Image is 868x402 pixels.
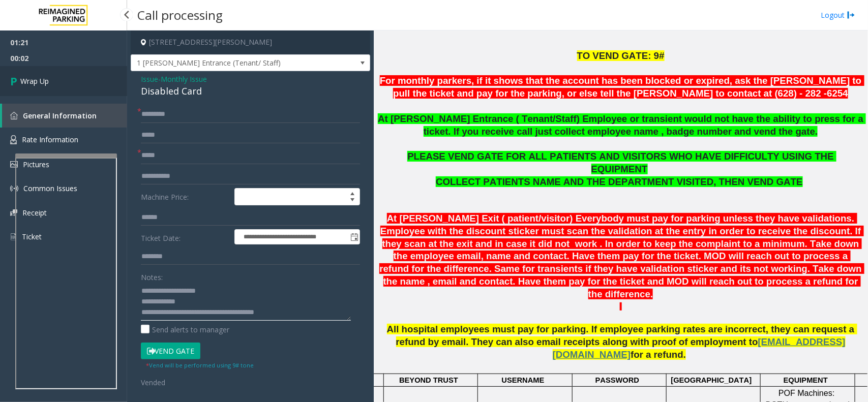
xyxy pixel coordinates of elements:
span: for a refund. [631,349,686,360]
span: BEYOND TRUST [399,376,458,384]
span: Vended [141,378,165,387]
span: Issue [141,74,158,84]
span: [EMAIL_ADDRESS][DOMAIN_NAME] [553,336,846,360]
span: - [158,74,207,84]
font: For monthly parkers, if it shows that the account has been blocked or expired, ask the [PERSON_NA... [380,75,864,99]
span: [GEOGRAPHIC_DATA] [671,376,752,384]
a: [EMAIL_ADDRESS][DOMAIN_NAME] [553,338,846,359]
span: COLLECT PATIENTS NAME AND THE DEPARTMENT VISITED, THEN VEND GATE [436,176,802,187]
small: Vend will be performed using 9# tone [146,361,254,369]
span: Toggle popup [348,230,360,244]
h3: Call processing [132,3,228,27]
img: 'icon' [10,161,18,168]
img: 'icon' [10,232,17,241]
label: Machine Price: [138,188,232,205]
img: 'icon' [10,209,17,216]
span: PLEASE VEND GATE FOR ALL PATIENTS AND VISITORS WHO HAVE DIFFICULTY USING THE EQUIPMENT [407,151,836,174]
span: Decrease value [345,197,360,205]
label: Notes: [141,268,163,283]
span: POF Machines: [779,389,834,397]
span: EQUIPMENT [784,376,828,384]
img: 'icon' [10,184,18,193]
span: General Information [23,111,97,120]
span: PASSWORD [595,376,639,384]
span: Wrap Up [20,76,49,86]
span: Monthly Issue [161,74,207,84]
span: USERNAME [502,376,545,384]
a: General Information [2,104,127,128]
a: Logout [821,10,855,20]
span: Increase value [345,189,360,197]
img: logout [847,10,855,20]
h4: [STREET_ADDRESS][PERSON_NAME] [131,30,370,54]
span: 1 [PERSON_NAME] Entrance (Tenant/ Staff) [131,55,322,71]
button: Vend Gate [141,343,200,360]
img: 'icon' [10,112,18,119]
label: Send alerts to manager [141,324,229,335]
img: 'icon' [10,135,17,144]
span: At [PERSON_NAME] Exit ( patient/visitor) Everybody must pay for parking unless they have validati... [379,213,864,299]
div: Disabled Card [141,84,360,98]
span: All hospital employees must pay for parking. If employee parking rates are incorrect, they can re... [387,324,857,347]
span: At [PERSON_NAME] Entrance ( Tenant/Staff) Employee or transient would not have the ability to pre... [378,113,866,137]
span: TO VEND GATE: 9# [577,50,665,61]
label: Ticket Date: [138,229,232,244]
span: Rate Information [22,135,78,144]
